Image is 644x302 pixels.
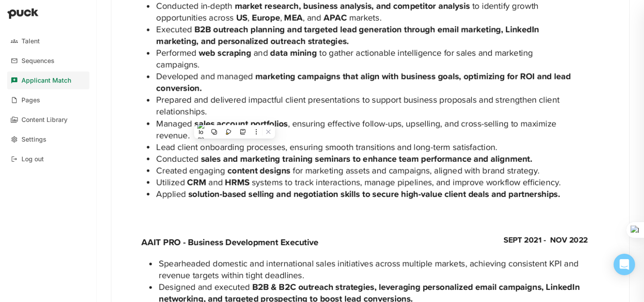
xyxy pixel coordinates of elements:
[7,32,89,50] a: Talent
[21,136,47,143] div: Settings
[21,155,44,163] div: Log out
[7,130,89,148] a: Settings
[21,57,55,65] div: Sequences
[21,96,40,104] div: Pages
[21,77,71,84] div: Applicant Match
[7,52,89,70] a: Sequences
[21,38,40,45] div: Talent
[614,254,635,275] div: Open Intercom Messenger
[7,71,89,89] a: Applicant Match
[7,91,89,109] a: Pages
[21,116,68,124] div: Content Library
[7,111,89,129] a: Content Library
